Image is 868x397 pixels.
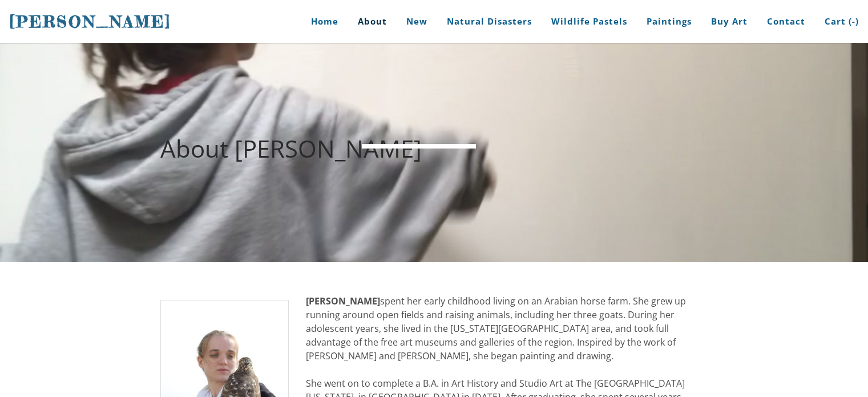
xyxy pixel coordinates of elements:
[9,11,171,33] a: [PERSON_NAME]
[160,132,422,165] font: About [PERSON_NAME]
[9,12,171,31] span: [PERSON_NAME]
[852,15,855,27] span: -
[306,295,380,307] strong: [PERSON_NAME]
